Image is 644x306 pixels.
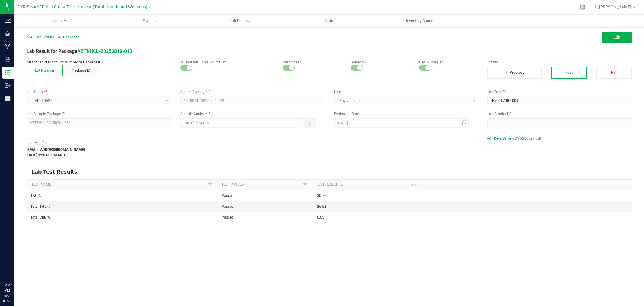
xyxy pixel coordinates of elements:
span: Lab Results [222,18,258,24]
span: Edit [613,35,620,40]
label: Expiration Date [334,111,479,117]
inline-svg: Reports [5,96,11,102]
form-radio-button: Primary COA [487,137,491,140]
span: Sortable [340,182,344,187]
label: Lab Sample Package ID [27,111,171,117]
button: In Progress [487,67,542,79]
span: 0.05 [317,215,324,220]
span: | [56,35,56,39]
iframe: Resource center unread badge [18,257,25,264]
button: Package ID [63,65,99,76]
a: Inventory Counts [375,15,465,27]
div: Manage settings [579,4,586,10]
span: Lab Result for Package [27,48,132,54]
a: Lab Results [195,15,285,27]
button: Lot Number [27,65,63,76]
label: Source Package ID [180,89,325,95]
p: 09/22 [3,299,12,303]
inline-svg: Manufacturing [5,44,11,50]
label: Lab Test ID [487,89,632,95]
a: Test PassedSortable [221,182,301,187]
button: Edit [602,32,632,43]
a: Test NameSortable [31,182,207,187]
span: 30.77 [317,194,326,198]
span: 26.62 [317,204,326,209]
span: Audit [285,18,375,24]
th: Note [406,180,595,190]
span: Lab Test Results [31,168,82,175]
inline-svg: Analytics [5,18,11,24]
inline-svg: Inventory [5,70,11,76]
p: 12:27 PM MST [3,282,12,299]
span: Passed [222,194,234,198]
p: Pesticides? [283,60,342,65]
button: Pass [551,67,587,79]
a: Inventory [14,15,105,27]
inline-svg: Inbound [5,57,11,63]
button: Fail [596,67,632,79]
label: Sample Analyzed [180,111,325,117]
span: Total CBD % [30,215,50,220]
label: Lot Number [27,89,171,95]
p: Is Final Result for Source Lot [180,60,274,65]
span: DXR FINANCE 4 LLC dba True Harvest (Total Health and Wellness) [18,5,147,10]
p: Attach lab result to Lot Number or Package ID? [27,60,171,65]
p: Heavy Metals? [419,60,478,65]
span: Plants [105,18,195,24]
span: Passed [222,204,234,209]
label: Last Modified [27,140,133,145]
a: Plants [105,15,195,27]
a: Filter [301,181,309,189]
inline-svg: Grow [5,31,11,37]
p: Solvents? [351,60,410,65]
a: Test ResultSortable [316,182,404,187]
span: Devil Driver - DVD250527.pdf [494,134,541,143]
a: AZTRHCL-20250818-013 [77,48,132,54]
span: Inventory Counts [398,18,443,24]
span: TAC % [30,194,41,198]
span: Total THC % [30,204,50,209]
span: All Packages [58,35,79,39]
strong: [DATE] 1:25:50 PM MST [27,153,66,157]
strong: [EMAIL_ADDRESS][DOMAIN_NAME] [27,148,85,152]
span: Passed [222,215,234,220]
inline-svg: Outbound [5,83,11,89]
span: Inventory [14,18,105,24]
a: Audit [285,15,375,27]
label: Lab Results URL [487,111,632,117]
span: Hi, [PERSON_NAME]! [593,5,633,9]
iframe: Resource center [6,258,24,276]
label: Lab [334,89,479,95]
a: Filter [207,181,214,189]
label: Status [487,60,632,65]
span: All Lab Results [27,35,54,39]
